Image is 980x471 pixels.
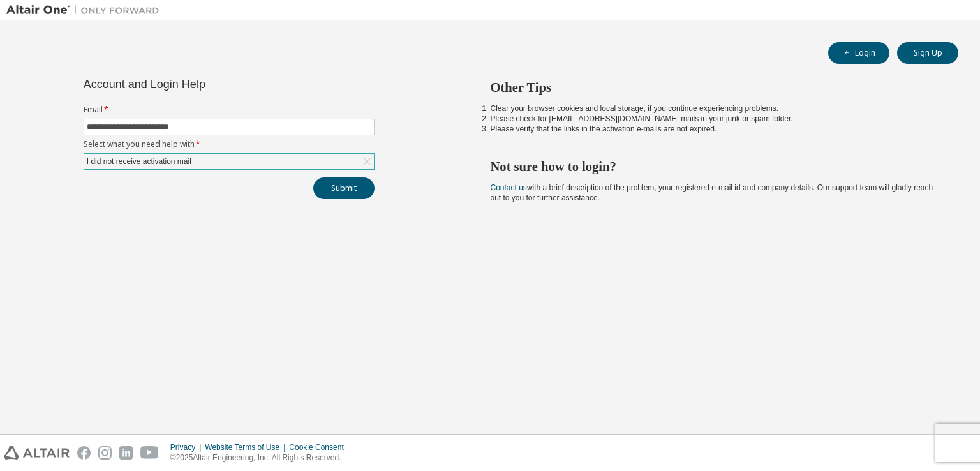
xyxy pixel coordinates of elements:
[313,177,375,199] button: Submit
[170,452,352,463] p: © 2025 Altair Engineering, Inc. All Rights Reserved.
[84,79,316,89] div: Account and Login Help
[491,158,936,175] h2: Not sure how to login?
[85,154,193,168] div: I did not receive activation mail
[170,442,205,452] div: Privacy
[4,446,70,460] img: altair_logo.svg
[491,103,936,114] li: Clear your browser cookies and local storage, if you continue experiencing problems.
[77,446,91,460] img: facebook.svg
[491,183,527,192] a: Contact us
[140,446,159,460] img: youtube.svg
[491,124,936,134] li: Please verify that the links in the activation e-mails are not expired.
[491,114,936,124] li: Please check for [EMAIL_ADDRESS][DOMAIN_NAME] mails in your junk or spam folder.
[897,42,958,64] button: Sign Up
[289,442,351,452] div: Cookie Consent
[84,154,374,169] div: I did not receive activation mail
[84,105,375,115] label: Email
[98,446,112,460] img: instagram.svg
[6,4,166,17] img: Altair One
[491,79,936,96] h2: Other Tips
[828,42,889,64] button: Login
[205,442,289,452] div: Website Terms of Use
[119,446,133,460] img: linkedin.svg
[491,183,933,202] span: with a brief description of the problem, your registered e-mail id and company details. Our suppo...
[84,139,375,149] label: Select what you need help with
